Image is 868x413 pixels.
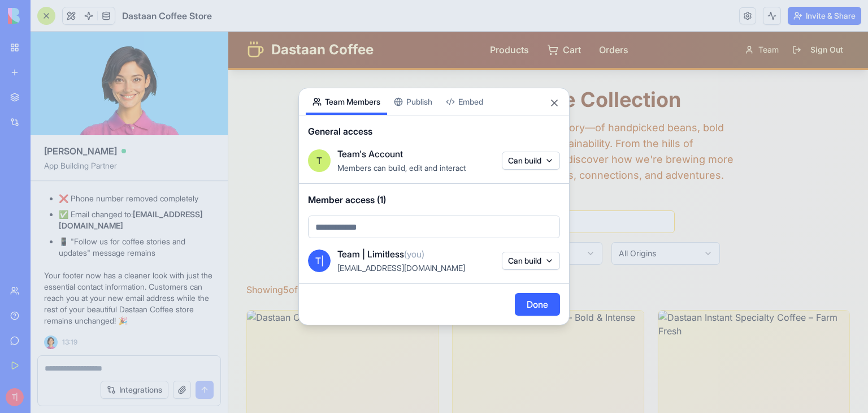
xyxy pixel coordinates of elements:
[319,11,353,25] a: Cart
[18,57,622,79] h1: Premium Coffee Collection
[262,11,301,25] a: Products
[557,8,622,28] button: Sign Out
[549,97,560,109] button: Close
[306,88,387,115] button: Team Members
[18,251,622,265] p: Showing 5 of 5 products
[308,124,560,138] span: General access
[430,279,621,388] img: Dastaan Instant Specialty Coffee – Farm Fresh
[337,147,403,161] span: Team's Account
[19,279,210,388] img: Dastaan Classic Arabica – Medium Roast
[502,252,560,270] button: Can build
[371,11,400,25] a: Orders
[337,163,466,173] span: Members can build, edit and interact
[308,249,331,272] span: T|
[335,11,353,25] span: Cart
[515,293,560,316] button: Done
[404,248,424,260] span: (you)
[308,193,560,206] span: Member access (1)
[316,154,322,167] span: T
[387,88,439,115] button: Publish
[337,263,465,273] span: [EMAIL_ADDRESS][DOMAIN_NAME]
[502,152,560,170] button: Can build
[530,12,550,24] span: Team
[43,9,145,27] a: Dastaan Coffee
[439,88,490,115] button: Embed
[224,279,415,388] img: Dastaan Espresso Roast – Bold & Intense
[337,247,424,261] span: Team | Limitless
[130,88,510,152] p: At Dastaan, every cup of coffee tells a story—of handpicked beans, bold flavors, and a commitment...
